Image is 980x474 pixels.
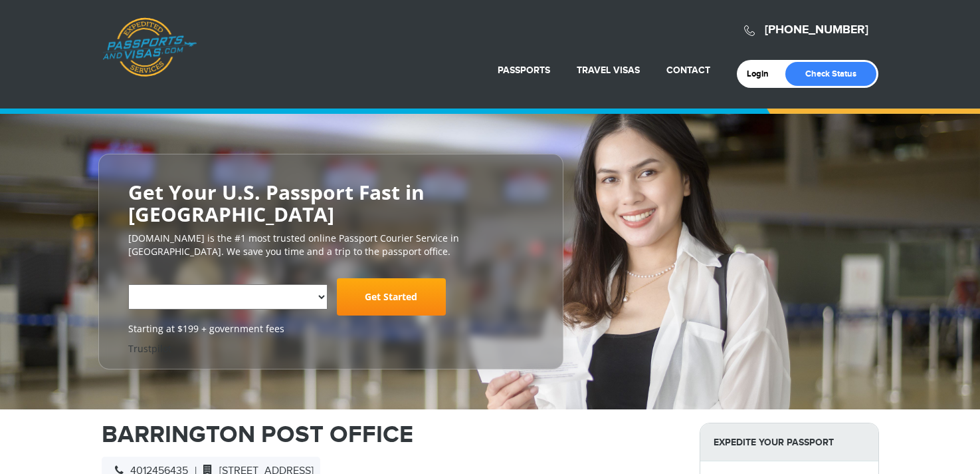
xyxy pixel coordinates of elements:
strong: Expedite Your Passport [700,423,878,461]
a: Travel Visas [577,65,640,76]
a: [PHONE_NUMBER] [765,23,868,37]
h1: BARRINGTON POST OFFICE [102,423,680,447]
span: Starting at $199 + government fees [128,322,534,336]
a: Trustpilot [128,342,171,355]
h2: Get Your U.S. Passport Fast in [GEOGRAPHIC_DATA] [128,181,534,225]
a: Login [747,69,778,79]
p: [DOMAIN_NAME] is the #1 most trusted online Passport Courier Service in [GEOGRAPHIC_DATA]. We sav... [128,232,534,258]
a: Passports [498,65,550,76]
a: Passports & [DOMAIN_NAME] [102,17,197,77]
a: Get Started [337,278,446,316]
a: Contact [666,65,710,76]
a: Check Status [785,62,876,86]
